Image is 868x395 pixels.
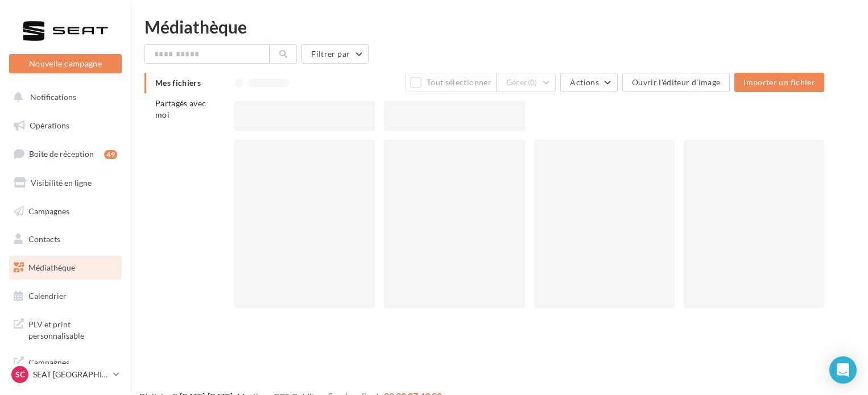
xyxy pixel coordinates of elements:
[301,44,369,64] button: Filtrer par
[7,256,124,280] a: Médiathèque
[15,369,25,380] span: SC
[28,263,75,272] span: Médiathèque
[29,149,94,159] span: Boîte de réception
[104,150,117,159] div: 49
[30,92,76,102] span: Notifications
[9,54,122,73] button: Nouvelle campagne
[405,73,496,92] button: Tout sélectionner
[31,178,92,188] span: Visibilité en ligne
[155,78,201,88] span: Mes fichiers
[7,114,124,138] a: Opérations
[7,350,124,384] a: Campagnes DataOnDemand
[30,120,69,130] span: Opérations
[743,77,815,87] span: Importer un fichier
[622,73,730,92] button: Ouvrir l'éditeur d'image
[7,85,119,109] button: Notifications
[497,73,556,92] button: Gérer(0)
[7,199,124,223] a: Campagnes
[7,142,124,166] a: Boîte de réception49
[560,73,617,92] button: Actions
[528,78,538,87] span: (0)
[570,77,598,87] span: Actions
[28,234,60,244] span: Contacts
[144,18,854,35] div: Médiathèque
[9,364,122,385] a: SC SEAT [GEOGRAPHIC_DATA]
[734,73,824,92] button: Importer un fichier
[33,369,109,380] p: SEAT [GEOGRAPHIC_DATA]
[155,98,206,119] span: Partagés avec moi
[28,291,67,301] span: Calendrier
[28,355,117,379] span: Campagnes DataOnDemand
[7,171,124,195] a: Visibilité en ligne
[7,312,124,346] a: PLV et print personnalisable
[28,317,117,341] span: PLV et print personnalisable
[829,356,857,384] div: Open Intercom Messenger
[7,227,124,251] a: Contacts
[28,206,69,215] span: Campagnes
[7,284,124,308] a: Calendrier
